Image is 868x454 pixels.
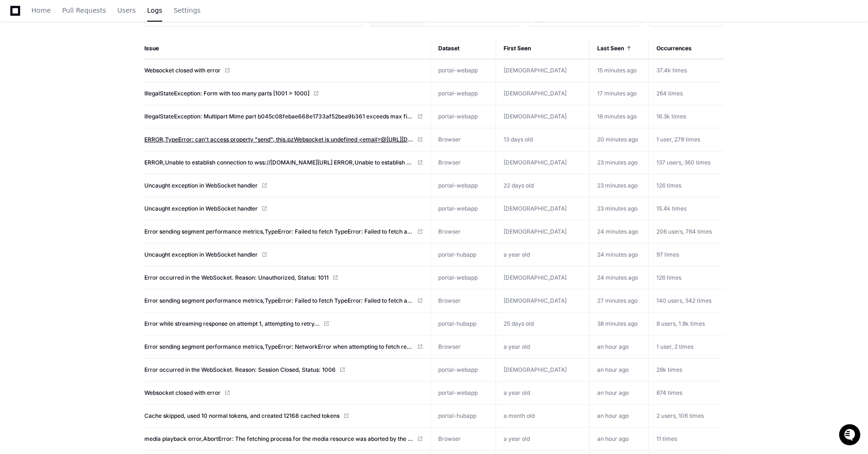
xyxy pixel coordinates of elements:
[496,174,589,197] td: 22 days old
[589,128,648,151] td: 20 minutes ago
[144,113,423,120] a: IllegalStateException: Multipart Mime part b045c08febae668e1733af52bea9b361 exceeds max filesize
[589,336,648,359] td: an hour ago
[656,389,682,396] span: 874 times
[496,128,589,151] td: 13 days old
[431,266,496,290] td: portal-webapp
[431,359,496,382] td: portal-webapp
[144,67,423,74] a: Websocket closed with error
[656,435,677,442] span: 11 times
[496,220,589,243] td: [DEMOGRAPHIC_DATA]
[589,428,648,451] td: an hour ago
[144,343,413,351] span: Error sending segment performance metrics,TypeError: NetworkError when attempting to fetch resour...
[589,359,648,382] td: an hour ago
[589,105,648,128] td: 18 minutes ago
[656,274,681,281] span: 126 times
[144,90,309,97] span: IllegalStateException: Form with too many parts [1001 > 1000]
[656,297,711,304] span: 140 users, 342 times
[431,382,496,405] td: portal-webapp
[431,290,496,313] td: Browser
[431,59,496,82] td: portal-webapp
[589,313,648,336] td: 38 minutes ago
[144,320,423,328] a: Error while streaming response on attempt 1, attempting to retry...
[496,59,589,82] td: [DEMOGRAPHIC_DATA]
[144,159,423,166] a: ERROR,Unable to establish connection to wss://[DOMAIN_NAME][URL] ERROR,Unable to establish connec...
[144,159,413,166] span: ERROR,Unable to establish connection to wss://[DOMAIN_NAME][URL] ERROR,Unable to establish connec...
[144,38,431,59] th: Issue
[144,113,413,120] span: IllegalStateException: Multipart Mime part b045c08febae668e1733af52bea9b361 exceeds max filesize
[496,243,589,266] td: a year old
[431,38,496,59] th: Dataset
[431,243,496,266] td: portal-hubapp
[144,297,413,305] span: Error sending segment performance metrics,TypeError: Failed to fetch TypeError: Failed to fetch a...
[62,8,106,13] span: Pull Requests
[144,251,423,258] a: Uncaught exception in WebSocket handler
[144,205,258,212] span: Uncaught exception in WebSocket handler
[589,243,648,266] td: 24 minutes ago
[431,336,496,359] td: Browser
[144,435,413,443] span: media playback error,AbortError: The fetching process for the media resource was aborted by the u...
[656,343,694,350] span: 1 user, 2 times
[144,251,258,258] span: Uncaught exception in WebSocket handler
[656,67,687,74] span: 37.4k times
[144,435,423,443] a: media playback error,AbortError: The fetching process for the media resource was aborted by the u...
[656,320,705,327] span: 8 users, 1.8k times
[144,274,423,282] a: Error occurred in the WebSocket. Reason: Unauthorized, Status: 1011
[589,405,648,428] td: an hour ago
[496,290,589,312] td: [DEMOGRAPHIC_DATA]
[656,136,700,143] span: 1 user, 278 times
[589,174,648,197] td: 23 minutes ago
[496,197,589,220] td: [DEMOGRAPHIC_DATA]
[431,151,496,174] td: Browser
[589,220,648,243] td: 24 minutes ago
[431,197,496,220] td: portal-webapp
[589,197,648,220] td: 23 minutes ago
[496,82,589,105] td: [DEMOGRAPHIC_DATA]
[589,151,648,174] td: 23 minutes ago
[144,136,413,143] span: ERROR,TypeError: can't access property "send", this.pzWebsocket is undefined <email>@[URL][DOMAIN...
[144,205,423,212] a: Uncaught exception in WebSocket handler
[496,313,589,335] td: 25 days old
[589,59,648,82] td: 15 minutes ago
[174,8,200,13] span: Settings
[496,266,589,289] td: [DEMOGRAPHIC_DATA]
[504,45,531,52] span: First Seen
[32,8,51,13] span: Home
[144,389,423,397] a: Websocket closed with error
[589,82,648,105] td: 17 minutes ago
[144,320,320,328] span: Error while streaming response on attempt 1, attempting to retry...
[9,38,171,53] div: Welcome
[118,8,136,13] span: Users
[496,359,589,381] td: [DEMOGRAPHIC_DATA]
[144,389,221,397] span: Websocket closed with error
[144,343,423,351] a: Error sending segment performance metrics,TypeError: NetworkError when attempting to fetch resour...
[496,428,589,450] td: a year old
[656,412,704,419] span: 2 users, 106 times
[496,336,589,358] td: a year old
[648,38,724,59] th: Occurrences
[144,67,221,74] span: Websocket closed with error
[656,251,679,258] span: 97 times
[496,151,589,174] td: [DEMOGRAPHIC_DATA]
[94,99,114,106] span: Pylon
[32,79,123,87] div: We're offline, we'll be back soon
[431,313,496,336] td: portal-hubapp
[144,297,423,305] a: Error sending segment performance metrics,TypeError: Failed to fetch TypeError: Failed to fetch a...
[431,105,496,128] td: portal-webapp
[144,182,423,189] a: Uncaught exception in WebSocket handler
[496,105,589,128] td: [DEMOGRAPHIC_DATA]
[144,90,423,97] a: IllegalStateException: Form with too many parts [1001 > 1000]
[656,182,681,189] span: 126 times
[597,45,624,52] span: Last Seen
[144,412,423,420] a: Cache skipped, used 10 normal tokens, and created 12168 cached tokens
[431,428,496,451] td: Browser
[9,70,26,87] img: 1736555170064-99ba0984-63c1-480f-8ee9-699278ef63ed
[656,159,710,166] span: 137 users, 360 times
[144,274,329,282] span: Error occurred in the WebSocket. Reason: Unauthorized, Status: 1011
[656,366,682,373] span: 28k times
[160,73,171,84] button: Start new chat
[144,366,423,374] a: Error occurred in the WebSocket. Reason: Session Closed, Status: 1006
[838,423,863,448] iframe: Open customer support
[66,98,114,106] a: Powered byPylon
[144,228,413,235] span: Error sending segment performance metrics,TypeError: Failed to fetch TypeError: Failed to fetch a...
[589,382,648,405] td: an hour ago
